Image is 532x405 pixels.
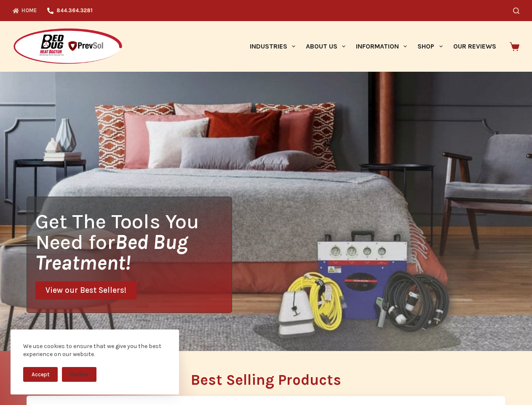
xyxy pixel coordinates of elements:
[35,281,136,300] a: View our Best Sellers!
[13,28,123,65] img: Prevsol/Bed Bug Heat Doctor
[300,21,350,72] a: About Us
[27,373,505,387] h2: Best Selling Products
[448,21,501,72] a: Our Reviews
[7,3,32,29] button: Open LiveChat chat widget
[244,21,501,72] nav: Primary
[62,367,96,382] button: Decline
[412,21,448,72] a: Shop
[35,230,188,275] i: Bed Bug Treatment!
[35,211,232,273] h1: Get The Tools You Need for
[23,367,58,382] button: Accept
[45,286,126,294] span: View our Best Sellers!
[513,8,519,14] button: Search
[244,21,300,72] a: Industries
[23,342,166,359] div: We use cookies to ensure that we give you the best experience on our website.
[351,21,412,72] a: Information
